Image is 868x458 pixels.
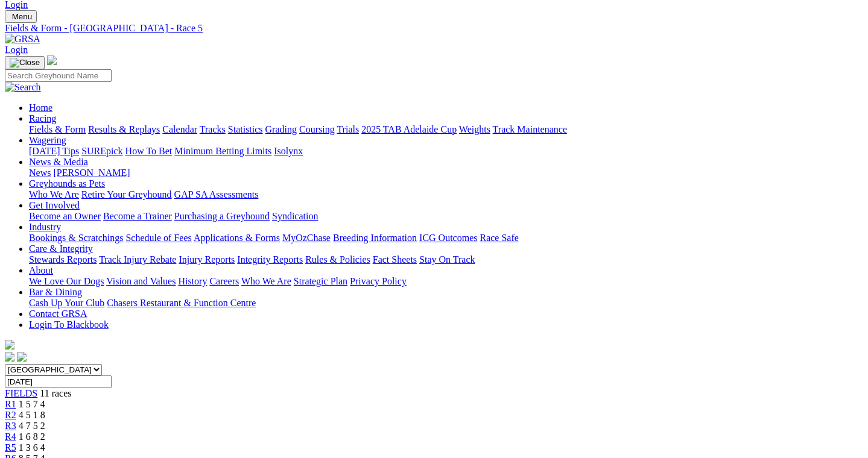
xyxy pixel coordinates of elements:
[174,146,271,156] a: Minimum Betting Limits
[333,233,417,243] a: Breeding Information
[200,124,226,134] a: Tracks
[125,146,173,156] a: How To Bet
[194,233,280,243] a: Applications & Forms
[40,388,71,398] span: 11 races
[29,102,52,113] a: Home
[125,233,191,243] a: Schedule of Fees
[5,431,16,442] a: R4
[29,287,82,297] a: Bar & Dining
[53,168,130,178] a: [PERSON_NAME]
[29,189,79,199] a: Who We Are
[29,243,93,254] a: Care & Integrity
[106,276,176,286] a: Vision and Values
[19,399,45,409] span: 1 5 7 4
[29,157,88,167] a: News & Media
[19,442,45,453] span: 1 3 6 4
[237,254,303,265] a: Integrity Reports
[265,124,297,134] a: Grading
[29,265,53,275] a: About
[29,200,80,210] a: Get Involved
[29,124,86,134] a: Fields & Form
[361,124,457,134] a: 2025 TAB Adelaide Cup
[29,178,105,189] a: Greyhounds as Pets
[5,375,112,388] input: Select date
[179,254,235,265] a: Injury Reports
[5,56,45,69] button: Toggle navigation
[88,124,160,134] a: Results & Replays
[29,124,863,135] div: Racing
[459,124,490,134] a: Weights
[5,82,41,93] img: Search
[29,319,109,330] a: Login To Blackbook
[209,276,239,286] a: Careers
[81,146,122,156] a: SUREpick
[419,254,475,265] a: Stay On Track
[29,276,863,287] div: About
[241,276,291,286] a: Who We Are
[274,146,303,156] a: Isolynx
[337,124,359,134] a: Trials
[5,10,37,23] button: Toggle navigation
[29,146,79,156] a: [DATE] Tips
[5,421,16,431] a: R3
[19,421,45,431] span: 4 7 5 2
[272,211,318,221] a: Syndication
[29,254,863,265] div: Care & Integrity
[480,233,518,243] a: Race Safe
[29,233,863,243] div: Industry
[5,352,14,362] img: facebook.svg
[282,233,331,243] a: MyOzChase
[5,45,28,55] a: Login
[174,189,259,199] a: GAP SA Assessments
[5,340,14,350] img: logo-grsa-white.png
[29,276,104,286] a: We Love Our Dogs
[178,276,207,286] a: History
[10,58,40,67] img: Close
[493,124,567,134] a: Track Maintenance
[99,254,176,265] a: Track Injury Rebate
[29,222,61,232] a: Industry
[228,124,263,134] a: Statistics
[12,12,32,21] span: Menu
[162,124,197,134] a: Calendar
[107,298,256,308] a: Chasers Restaurant & Function Centre
[103,211,172,221] a: Become a Trainer
[299,124,335,134] a: Coursing
[5,69,112,82] input: Search
[81,189,172,199] a: Retire Your Greyhound
[29,146,863,157] div: Wagering
[373,254,417,265] a: Fact Sheets
[305,254,370,265] a: Rules & Policies
[19,410,45,420] span: 4 5 1 8
[29,298,104,308] a: Cash Up Your Club
[294,276,347,286] a: Strategic Plan
[29,168,51,178] a: News
[5,23,863,34] a: Fields & Form - [GEOGRAPHIC_DATA] - Race 5
[419,233,477,243] a: ICG Outcomes
[29,298,863,309] div: Bar & Dining
[17,352,27,362] img: twitter.svg
[5,34,40,45] img: GRSA
[29,189,863,200] div: Greyhounds as Pets
[5,399,16,409] a: R1
[29,113,56,124] a: Racing
[174,211,270,221] a: Purchasing a Greyhound
[29,135,66,145] a: Wagering
[5,442,16,453] a: R5
[29,233,123,243] a: Bookings & Scratchings
[5,388,37,398] a: FIELDS
[19,431,45,442] span: 1 6 8 2
[47,55,57,65] img: logo-grsa-white.png
[350,276,407,286] a: Privacy Policy
[29,211,863,222] div: Get Involved
[29,211,101,221] a: Become an Owner
[29,168,863,178] div: News & Media
[5,410,16,420] a: R2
